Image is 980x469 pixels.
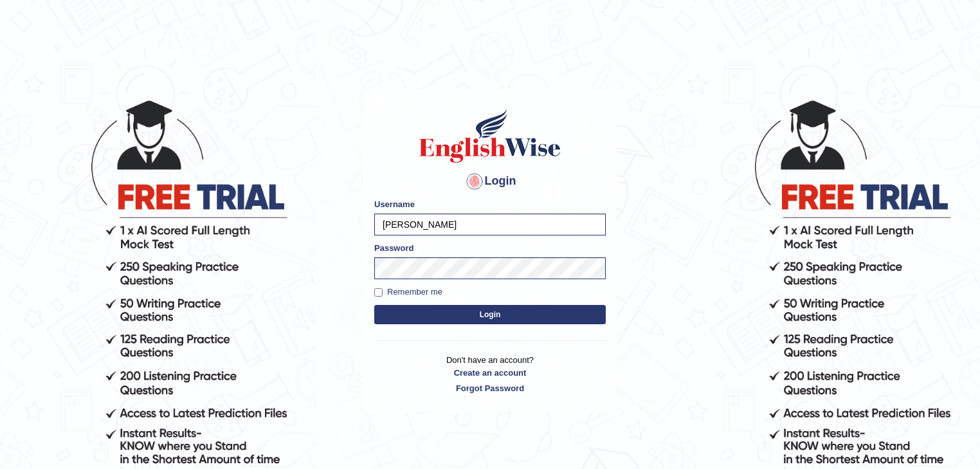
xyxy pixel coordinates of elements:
label: Remember me [374,286,442,299]
p: Don't have an account? [374,354,606,394]
a: Create an account [374,367,606,379]
img: Logo of English Wise sign in for intelligent practice with AI [417,107,563,165]
label: Password [374,242,413,254]
button: Login [374,305,606,324]
a: Forgot Password [374,382,606,394]
h4: Login [374,171,606,192]
label: Username [374,198,415,210]
input: Remember me [374,288,383,297]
